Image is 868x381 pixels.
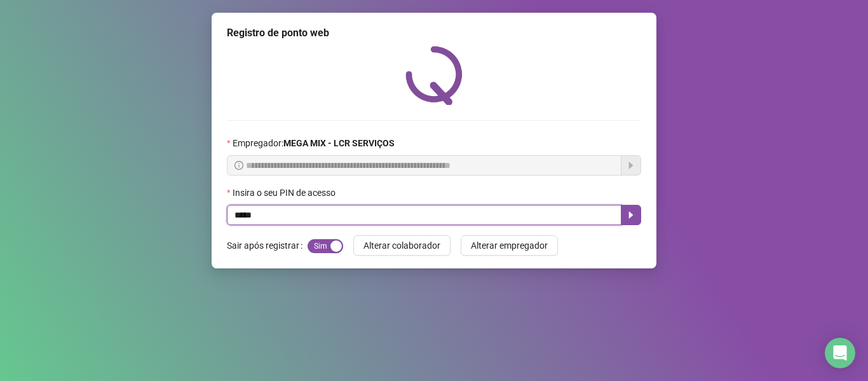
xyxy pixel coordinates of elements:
span: Empregador : [233,136,395,150]
div: Open Intercom Messenger [825,338,855,368]
div: Registro de ponto web [227,25,641,41]
span: caret-right [626,210,636,220]
label: Insira o seu PIN de acesso [227,186,344,200]
button: Alterar empregador [461,235,558,256]
strong: MEGA MIX - LCR SERVIÇOS [283,138,395,148]
span: Alterar empregador [471,239,548,253]
label: Sair após registrar [227,235,308,256]
span: Alterar colaborador [363,239,440,253]
span: info-circle [234,161,243,170]
img: QRPoint [405,46,463,105]
button: Alterar colaborador [353,235,451,256]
